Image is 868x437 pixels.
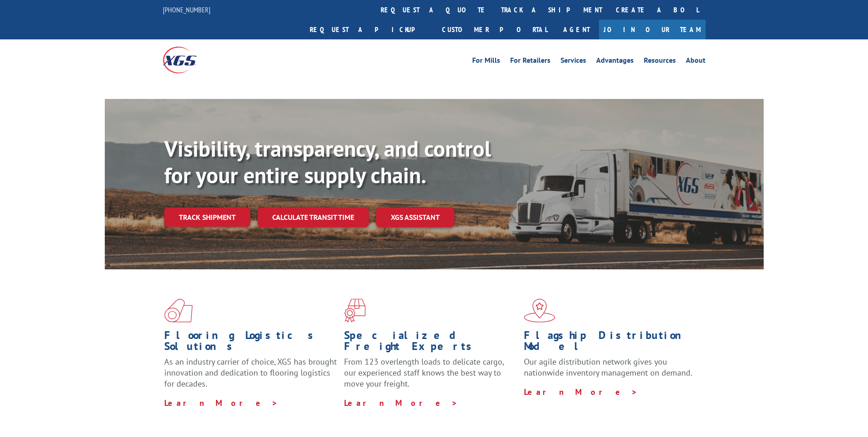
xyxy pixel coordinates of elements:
h1: Flagship Distribution Model [524,330,697,356]
a: Learn More > [524,387,638,397]
img: xgs-icon-flagship-distribution-model-red [524,299,555,322]
a: XGS ASSISTANT [376,208,454,227]
a: Customer Portal [435,20,554,39]
a: For Mills [472,57,500,67]
a: Request a pickup [303,20,435,39]
a: Calculate transit time [258,208,369,227]
h1: Flooring Logistics Solutions [164,330,337,356]
a: [PHONE_NUMBER] [163,5,210,14]
a: For Retailers [510,57,550,67]
img: xgs-icon-focused-on-flooring-red [344,299,366,322]
a: About [686,57,706,67]
h1: Specialized Freight Experts [344,330,517,356]
span: Our agile distribution network gives you nationwide inventory management on demand. [524,356,692,378]
img: xgs-icon-total-supply-chain-intelligence-red [164,299,193,322]
a: Track shipment [164,208,250,227]
span: As an industry carrier of choice, XGS has brought innovation and dedication to flooring logistics... [164,356,337,389]
a: Learn More > [344,398,458,408]
a: Resources [644,57,676,67]
a: Agent [554,20,599,39]
a: Advantages [596,57,634,67]
a: Join Our Team [599,20,706,39]
b: Visibility, transparency, and control for your entire supply chain. [164,134,491,189]
p: From 123 overlength loads to delicate cargo, our experienced staff knows the best way to move you... [344,356,517,397]
a: Learn More > [164,398,278,408]
a: Services [561,57,586,67]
